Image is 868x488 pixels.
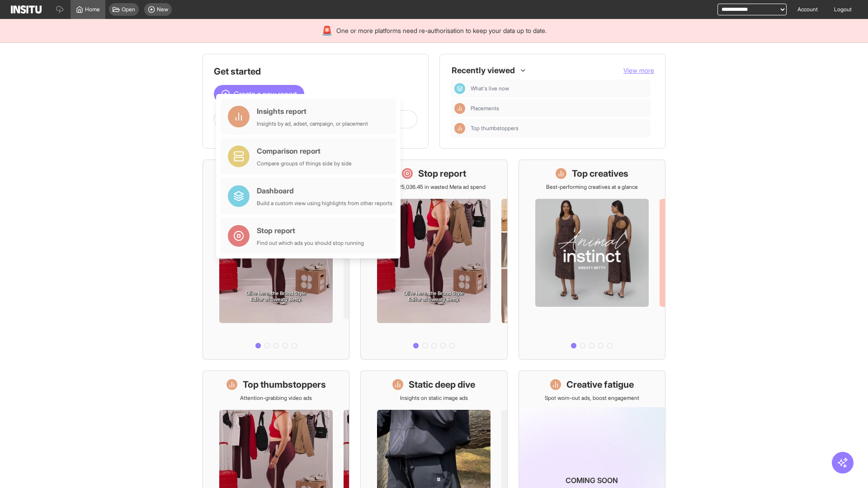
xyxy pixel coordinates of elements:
[257,160,352,167] div: Compare groups of things side by side
[336,26,547,35] span: One or more platforms need re-authorisation to keep your data up to date.
[471,125,519,132] span: Top thumbstoppers
[234,89,297,99] span: Create a new report
[454,83,465,94] div: Dashboard
[471,105,499,112] span: Placements
[257,225,364,236] div: Stop report
[546,183,638,191] p: Best-performing creatives at a glance
[257,106,368,117] div: Insights report
[122,6,135,13] span: Open
[623,66,654,75] button: View more
[240,394,312,402] p: Attention-grabbing video ads
[257,239,364,247] div: Find out which ads you should stop running
[257,200,392,207] div: Build a custom view using highlights from other reports
[11,5,42,14] img: Logo
[257,120,368,127] div: Insights by ad, adset, campaign, or placement
[471,105,647,112] span: Placements
[400,394,468,402] p: Insights on static image ads
[157,6,168,13] span: New
[471,85,647,92] span: What's live now
[257,185,392,196] div: Dashboard
[409,378,475,391] h1: Static deep dive
[572,167,628,180] h1: Top creatives
[214,85,304,103] button: Create a new report
[623,66,654,74] span: View more
[360,160,507,360] a: Stop reportSave £25,036.45 in wasted Meta ad spend
[519,160,665,360] a: Top creativesBest-performing creatives at a glance
[257,145,352,156] div: Comparison report
[382,183,486,191] p: Save £25,036.45 in wasted Meta ad spend
[454,123,465,134] div: Insights
[321,24,333,37] div: 🚨
[418,167,466,180] h1: Stop report
[203,160,349,360] a: What's live nowSee all active ads instantly
[471,85,509,92] span: What's live now
[85,6,100,13] span: Home
[454,103,465,114] div: Insights
[214,65,417,78] h1: Get started
[243,378,326,391] h1: Top thumbstoppers
[471,125,647,132] span: Top thumbstoppers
